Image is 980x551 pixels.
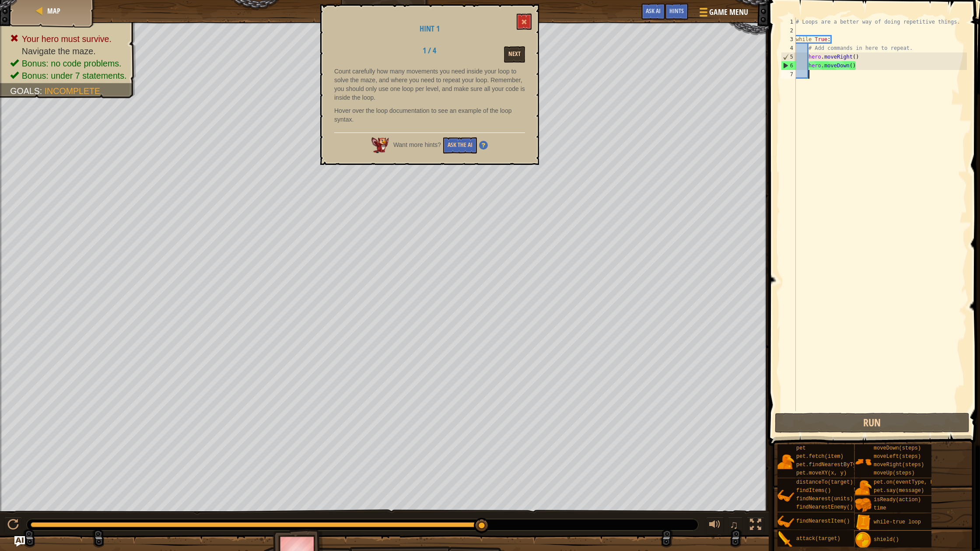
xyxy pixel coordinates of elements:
img: AI [371,137,389,153]
p: Count carefully how many movements you need inside your loop to solve the maze, and where you nee... [334,67,525,102]
span: moveLeft(steps) [874,453,921,460]
span: Game Menu [709,7,748,18]
div: 3 [781,35,796,44]
img: portrait.png [777,488,794,504]
span: Bonus: no code problems. [22,59,122,68]
button: Run [775,413,969,433]
span: Hint 1 [420,23,440,34]
span: findItems() [796,488,831,494]
img: portrait.png [855,453,871,470]
img: portrait.png [777,453,794,470]
div: 2 [781,26,796,35]
button: Ask the AI [443,137,477,153]
button: Game Menu [693,3,753,24]
button: Ask AI [14,536,25,547]
span: Map [47,6,60,16]
span: Navigate the maze. [22,46,96,56]
span: pet.on(eventType, handler) [874,479,955,485]
span: ♫ [730,518,738,531]
div: 6 [781,61,796,70]
li: Bonus: no code problems. [10,57,126,70]
span: Ask AI [646,7,661,15]
span: Bonus: under 7 statements. [22,71,127,80]
span: moveRight(steps) [874,462,924,468]
span: pet.findNearestByType(type) [796,462,881,468]
img: portrait.png [855,479,871,496]
span: Incomplete [45,86,100,96]
div: 1 [781,17,796,26]
span: moveUp(steps) [874,470,915,476]
span: pet.fetch(item) [796,453,843,460]
div: 7 [781,70,796,79]
span: Hints [669,7,684,15]
span: findNearest(units) [796,496,853,502]
span: findNearestItem() [796,518,850,524]
button: Ask AI [641,3,665,20]
img: Hint [479,141,488,150]
li: Your hero must survive. [10,33,126,45]
span: isReady(action) [874,497,921,503]
span: time [874,505,886,511]
span: shield() [874,537,899,543]
div: 5 [781,52,796,61]
span: Your hero must survive. [22,34,112,44]
button: Toggle fullscreen [747,517,764,535]
li: Bonus: under 7 statements. [10,70,126,82]
img: portrait.png [777,531,794,548]
button: ♫ [728,517,743,535]
img: portrait.png [777,513,794,530]
h2: 1 / 4 [402,46,457,55]
button: Next [504,46,525,63]
p: Hover over the loop documentation to see an example of the loop syntax. [334,106,525,124]
span: pet [796,445,806,451]
span: distanceTo(target) [796,479,853,485]
button: ⌘ + P: Play [4,517,22,535]
img: portrait.png [855,514,871,531]
span: pet.say(message) [874,488,924,494]
img: portrait.png [855,497,871,513]
img: portrait.png [855,532,871,548]
button: Adjust volume [706,517,724,535]
a: Map [45,6,60,16]
span: moveDown(steps) [874,445,921,451]
div: 4 [781,44,796,52]
span: attack(target) [796,536,840,542]
span: pet.moveXY(x, y) [796,470,847,476]
span: while-true loop [874,519,921,525]
span: Goals [10,86,40,96]
span: findNearestEnemy() [796,504,853,510]
span: : [40,86,45,96]
li: Navigate the maze. [10,45,126,57]
span: Want more hints? [393,141,441,148]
